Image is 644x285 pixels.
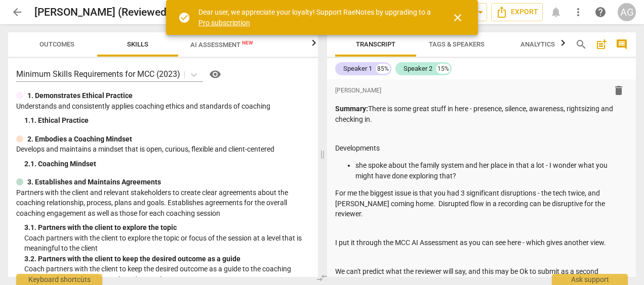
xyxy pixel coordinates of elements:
[207,66,223,82] button: Help
[178,12,190,24] span: check_circle
[335,188,628,219] p: For me the biggest issue is that you had 3 significant disruptions - the tech twice, and [PERSON_...
[343,64,372,74] div: Speaker 1
[618,3,636,21] button: AG
[24,222,310,233] div: 3. 1. Partners with the client to explore the topic
[446,6,470,30] button: Close
[16,274,102,285] div: Keyboard shortcuts
[474,6,487,18] span: arrow_drop_down
[27,134,132,145] p: 2. Embodies a Coaching Mindset
[614,36,630,53] button: Show/Hide comments
[335,105,368,113] strong: Summary:
[335,143,628,154] p: Developments
[575,38,587,51] span: search
[242,40,253,45] span: New
[24,264,310,284] p: Coach partners with the client to keep the desired outcome as a guide to the coaching conversatio...
[16,68,180,80] p: Minimum Skills Requirements for MCC (2023)
[452,12,464,24] span: close
[595,38,608,51] span: post_add
[27,177,161,187] p: 3. Establishes and Maintains Agreements
[198,19,250,27] a: Pro subscription
[376,64,390,74] div: 85%
[11,6,23,18] span: arrow_back
[404,64,432,74] div: Speaker 2
[16,144,310,155] p: Develops and maintains a mindset that is open, curious, flexible and client-centered
[24,159,310,169] div: 2. 1. Coaching Mindset
[520,40,555,48] span: Analytics
[209,68,221,80] span: visibility
[335,104,628,124] p: There is some great stuff in here - presence, silence, awareness, rightsizing and checking in.
[429,40,485,48] span: Tags & Speakers
[591,3,610,21] a: Help
[616,38,628,51] span: comment
[355,160,628,181] p: she spoke about the family system and her place in that a lot - I wonder what you might have done...
[474,3,487,21] button: Sharing summary
[27,90,133,101] p: 1. Demonstrates Ethical Practice
[491,3,543,21] button: Export
[16,101,310,112] p: Understands and consistently applies coaching ethics and standards of coaching
[593,36,610,53] button: Add summary
[335,86,381,95] span: [PERSON_NAME]
[24,115,310,126] div: 1. 1. Ethical Practice
[190,41,253,49] span: AI Assessment
[127,40,148,48] span: Skills
[198,7,433,28] div: Dear user, we appreciate your loyalty! Support RaeNotes by upgrading to a
[39,40,74,48] span: Outcomes
[335,238,628,248] p: I put it through the MCC AI Assessment as you can see here - which gives another view.
[24,233,310,254] p: Coach partners with the client to explore the topic or focus of the session at a level that is me...
[552,274,628,285] div: Ask support
[16,187,310,219] p: Partners with the client and relevant stakeholders to create clear agreements about the coaching ...
[594,6,607,18] span: help
[572,6,584,18] span: more_vert
[34,6,226,19] h2: [PERSON_NAME] (Reviewed) DO NOT DELETE
[573,36,589,53] button: Search
[203,66,223,82] a: Help
[496,6,538,18] span: Export
[436,64,450,74] div: 15%
[613,84,625,97] span: delete
[24,254,310,264] div: 3. 2. Partners with the client to keep the desired outcome as a guide
[356,40,395,48] span: Transcript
